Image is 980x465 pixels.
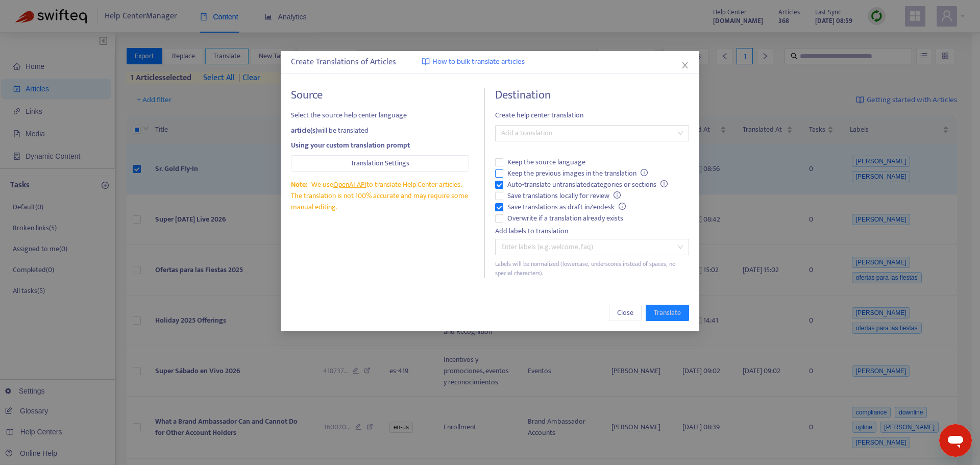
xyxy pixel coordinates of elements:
[291,56,689,68] div: Create Translations of Articles
[660,180,668,187] span: info-circle
[291,125,317,136] strong: article(s)
[619,203,626,210] span: info-circle
[422,58,430,66] img: image-link
[646,305,689,321] button: Translate
[617,307,633,319] span: Close
[422,56,525,68] a: How to bulk translate articles
[351,158,409,169] span: Translation Settings
[614,191,621,199] span: info-circle
[503,190,625,202] span: Save translations locally for review
[495,88,689,102] h4: Destination
[291,155,469,172] button: Translation Settings
[495,259,689,279] div: Labels will be normalized (lowercase, underscores instead of spaces, no special characters).
[503,202,630,213] span: Save translations as draft in Zendesk
[291,140,469,151] div: Using your custom translation prompt
[291,88,469,102] h4: Source
[495,110,689,121] span: Create help center translation
[291,110,469,121] span: Select the source help center language
[495,226,689,237] div: Add labels to translation
[291,125,469,136] div: will be translated
[503,213,627,224] span: Overwrite if a translation already exists
[291,179,469,213] div: We use to translate Help Center articles. The translation is not 100% accurate and may require so...
[333,179,366,190] a: OpenAI API
[432,56,525,68] span: How to bulk translate articles
[641,169,648,176] span: info-circle
[939,424,972,457] iframe: Button to launch messaging window
[609,305,642,321] button: Close
[679,60,691,71] button: Close
[503,179,672,190] span: Auto-translate untranslated categories or sections
[503,168,652,179] span: Keep the previous images in the translation
[291,179,307,190] span: Note:
[503,157,590,168] span: Keep the source language
[681,61,689,69] span: close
